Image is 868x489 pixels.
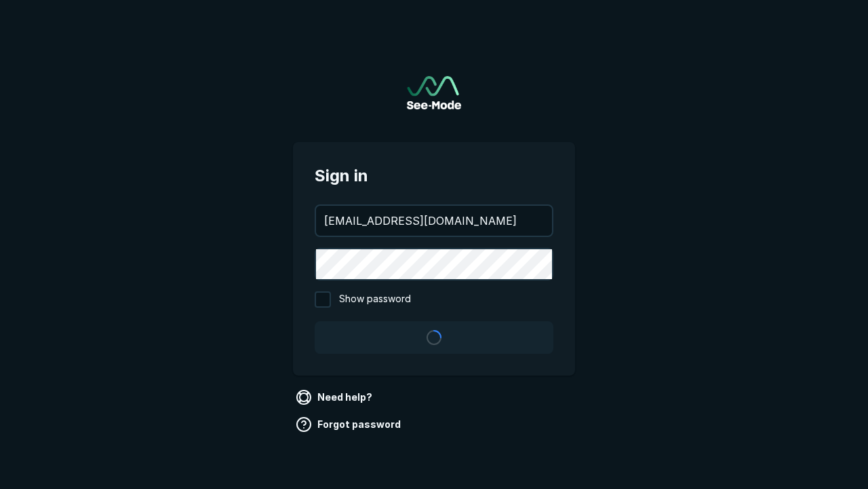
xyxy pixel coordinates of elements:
input: your@email.com [316,206,552,236]
span: Sign in [315,164,553,188]
a: Go to sign in [407,76,461,109]
img: See-Mode Logo [407,76,461,109]
a: Need help? [293,386,378,408]
a: Forgot password [293,414,406,435]
span: Show password [339,291,411,308]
